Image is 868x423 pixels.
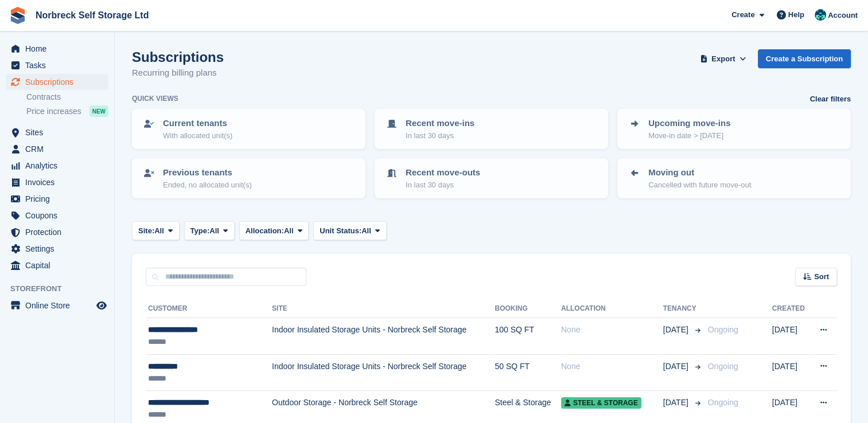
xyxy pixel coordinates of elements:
[406,179,480,191] p: In last 30 days
[6,174,108,190] a: menu
[6,124,108,140] a: menu
[648,166,751,179] p: Moving out
[6,141,108,157] a: menu
[25,41,94,57] span: Home
[561,300,663,318] th: Allocation
[561,361,663,373] div: None
[133,110,364,148] a: Current tenants With allocated unit(s)
[815,9,826,21] img: Sally King
[648,130,730,142] p: Move-in date > [DATE]
[663,397,691,409] span: [DATE]
[10,283,114,295] span: Storefront
[209,225,219,237] span: All
[618,110,850,148] a: Upcoming move-ins Move-in date > [DATE]
[190,225,210,237] span: Type:
[663,300,703,318] th: Tenancy
[618,159,850,197] a: Moving out Cancelled with future move-out
[6,191,108,207] a: menu
[25,141,94,157] span: CRM
[138,225,154,237] span: Site:
[814,271,829,283] span: Sort
[25,241,94,257] span: Settings
[25,158,94,174] span: Analytics
[708,362,738,371] span: Ongoing
[25,257,94,273] span: Capital
[239,221,309,240] button: Allocation: All
[772,300,809,318] th: Created
[132,93,178,104] h6: Quick views
[828,10,858,21] span: Account
[132,66,224,80] p: Recurring billing plans
[809,93,851,105] a: Clear filters
[6,257,108,273] a: menu
[6,224,108,240] a: menu
[163,130,232,142] p: With allocated unit(s)
[663,361,691,373] span: [DATE]
[406,166,480,179] p: Recent move-outs
[406,117,474,130] p: Recent move-ins
[708,398,738,407] span: Ongoing
[272,318,495,355] td: Indoor Insulated Storage Units - Norbreck Self Storage
[146,300,272,318] th: Customer
[163,166,252,179] p: Previous tenants
[25,74,94,90] span: Subscriptions
[731,9,754,21] span: Create
[132,221,180,240] button: Site: All
[6,241,108,257] a: menu
[495,354,561,391] td: 50 SQ FT
[772,354,809,391] td: [DATE]
[648,179,751,191] p: Cancelled with future move-out
[133,159,364,197] a: Previous tenants Ended, no allocated unit(s)
[561,324,663,336] div: None
[272,354,495,391] td: Indoor Insulated Storage Units - Norbreck Self Storage
[561,397,641,409] span: STEEL & STORAGE
[25,191,94,207] span: Pricing
[132,49,224,65] h1: Subscriptions
[25,224,94,240] span: Protection
[163,179,252,191] p: Ended, no allocated unit(s)
[272,300,495,318] th: Site
[376,110,607,148] a: Recent move-ins In last 30 days
[320,225,361,237] span: Unit Status:
[246,225,284,237] span: Allocation:
[6,57,108,73] a: menu
[25,174,94,190] span: Invoices
[6,74,108,90] a: menu
[95,299,108,312] a: Preview store
[31,6,153,25] a: Norbreck Self Storage Ltd
[495,300,561,318] th: Booking
[406,130,474,142] p: In last 30 days
[25,207,94,224] span: Coupons
[711,53,735,65] span: Export
[6,207,108,224] a: menu
[698,49,749,68] button: Export
[26,92,108,103] a: Contracts
[708,325,738,334] span: Ongoing
[6,41,108,57] a: menu
[154,225,164,237] span: All
[25,57,94,73] span: Tasks
[772,318,809,355] td: [DATE]
[25,124,94,140] span: Sites
[26,105,108,117] a: Price increases NEW
[163,117,232,130] p: Current tenants
[25,297,94,314] span: Online Store
[89,105,108,117] div: NEW
[758,49,851,68] a: Create a Subscription
[788,9,804,21] span: Help
[376,159,607,197] a: Recent move-outs In last 30 days
[361,225,371,237] span: All
[663,324,691,336] span: [DATE]
[313,221,386,240] button: Unit Status: All
[184,221,235,240] button: Type: All
[6,297,108,314] a: menu
[648,117,730,130] p: Upcoming move-ins
[284,225,294,237] span: All
[26,106,81,117] span: Price increases
[9,7,26,24] img: stora-icon-8386f47178a22dfd0bd8f6a31ec36ba5ce8667c1dd55bd0f319d3a0aa187defe.svg
[6,158,108,174] a: menu
[495,318,561,355] td: 100 SQ FT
